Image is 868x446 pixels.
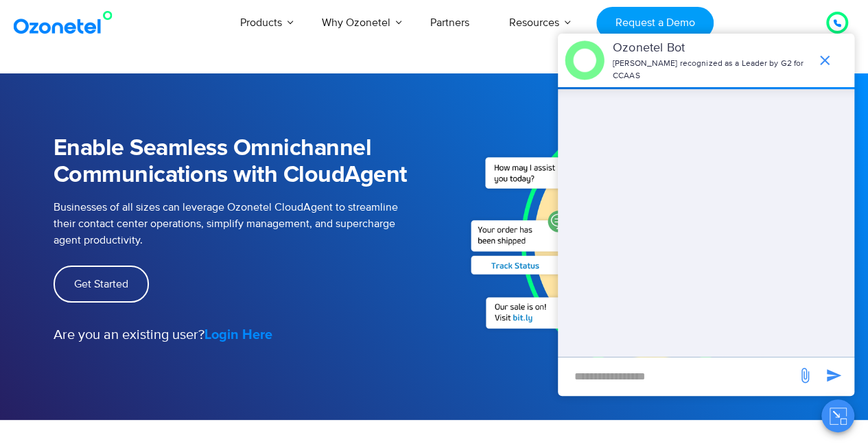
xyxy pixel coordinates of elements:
[811,47,838,74] span: end chat or minimize
[791,362,819,389] span: send message
[204,325,272,345] a: Login Here
[613,39,810,58] p: Ozonetel Bot
[820,362,847,389] span: send message
[613,58,810,82] p: [PERSON_NAME] recognized as a Leader by G2 for CCAAS
[54,325,414,345] p: Are you an existing user?
[54,266,149,303] a: Get Started
[204,328,272,342] strong: Login Here
[74,279,128,290] span: Get Started
[54,135,414,189] h1: Enable Seamless Omnichannel Communications with CloudAgent
[565,364,790,389] div: new-msg-input
[596,7,714,39] a: Request a Demo
[821,399,854,432] button: Close chat
[54,199,414,248] p: Businesses of all sizes can leverage Ozonetel CloudAgent to streamline their contact center opera...
[565,40,605,80] img: header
